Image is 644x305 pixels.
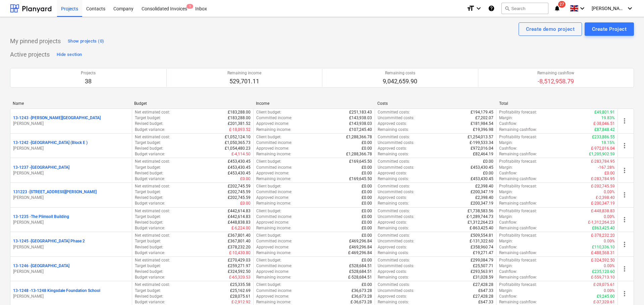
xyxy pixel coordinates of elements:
[135,170,163,176] p: Revised budget :
[594,109,615,115] p: £49,801.91
[378,208,410,214] p: Committed costs :
[578,4,586,12] i: keyboard_arrow_down
[228,220,251,225] p: £448,838.83
[231,151,251,157] p: £-4,114.50
[604,170,615,176] p: £0.00
[348,275,372,280] p: £-528,684.51
[362,183,372,189] p: £0.00
[499,170,517,176] p: Cashflow :
[135,176,165,182] p: Budget variance :
[256,165,292,170] p: Committed income :
[348,250,372,256] p: £-469,296.84
[621,240,629,248] span: more_vert
[499,233,537,238] p: Profitability forecast :
[604,263,615,269] p: 0.00%
[256,109,281,115] p: Client budget :
[227,77,261,85] p: 529,701.11
[378,146,407,151] p: Approved costs :
[378,151,409,157] p: Remaining costs :
[135,134,170,140] p: Net estimated cost :
[13,165,129,176] div: 13-1237 -[GEOGRAPHIC_DATA][PERSON_NAME]
[378,275,409,280] p: Remaining costs :
[592,134,615,140] p: £233,886.55
[362,257,372,263] p: £0.00
[499,225,537,231] p: Remaining cashflow :
[346,134,372,140] p: £1,288,366.78
[378,176,409,182] p: Remaining costs :
[13,165,69,170] p: 13-1237 - [GEOGRAPHIC_DATA]
[135,165,161,170] p: Target budget :
[471,269,493,275] p: £293,563.91
[499,263,513,269] p: Margin :
[135,263,161,269] p: Target budget :
[621,216,629,224] span: more_vert
[604,214,615,220] p: 0.00%
[591,275,615,280] p: £-559,713.10
[601,140,615,146] p: 18.15%
[499,101,615,106] div: Total
[470,140,493,146] p: £-199,533.34
[13,101,129,106] div: Name
[475,115,493,121] p: £7,202.07
[499,159,537,164] p: Profitability forecast :
[501,3,548,14] button: Search
[473,263,493,269] p: £25,507.71
[475,4,483,12] i: keyboard_arrow_down
[378,127,409,133] p: Remaining costs :
[621,142,629,150] span: more_vert
[378,263,414,269] p: Uncommitted costs :
[66,36,106,47] button: Show projects (0)
[228,214,251,220] p: £442,614.83
[135,225,165,231] p: Budget variance :
[256,275,291,280] p: Remaining income :
[13,263,129,275] div: 13-1246 -[GEOGRAPHIC_DATA][PERSON_NAME]
[377,101,493,106] div: Costs
[471,257,493,263] p: £299,084.79
[362,195,372,201] p: £0.00
[378,214,414,220] p: Uncommitted costs :
[240,176,251,182] p: £0.00
[13,269,129,275] p: [PERSON_NAME]
[378,195,407,201] p: Approved costs :
[499,214,513,220] p: Margin :
[467,4,475,12] i: format_size
[473,275,493,280] p: £31,028.59
[135,214,161,220] p: Target budget :
[256,159,281,164] p: Client budget :
[186,4,193,9] span: 1
[135,121,163,127] p: Revised budget :
[554,4,560,12] i: notifications
[228,238,251,244] p: £367,801.40
[228,165,251,170] p: £453,430.45
[378,257,410,263] p: Committed costs :
[68,37,104,45] div: Show projects (0)
[228,170,251,176] p: £453,430.45
[135,201,165,206] p: Budget variance :
[471,146,493,151] p: £972,016.04
[499,146,517,151] p: Cashflow :
[228,269,251,275] p: £324,592.50
[378,134,410,140] p: Committed costs :
[537,70,574,76] p: Remaining cashflow
[378,201,409,206] p: Remaining costs :
[378,159,410,164] p: Committed costs :
[471,233,493,238] p: £509,554.81
[13,121,129,127] p: [PERSON_NAME]
[81,77,96,85] p: 38
[13,115,129,127] div: 13-1243 -[PERSON_NAME][GEOGRAPHIC_DATA][PERSON_NAME]
[471,244,493,250] p: £358,960.74
[228,183,251,189] p: £202,745.59
[499,127,537,133] p: Remaining cashflow :
[256,176,291,182] p: Remaining income :
[499,257,537,263] p: Profitability forecast :
[378,220,407,225] p: Approved costs :
[362,220,372,225] p: £0.00
[256,282,281,288] p: Client budget :
[349,109,372,115] p: £251,183.43
[81,70,96,76] p: Projects
[135,189,161,195] p: Target budget :
[468,208,493,214] p: £1,738,583.56
[13,189,97,195] p: 131223 - [STREET_ADDRESS][PERSON_NAME]
[256,220,289,225] p: Approved income :
[228,233,251,238] p: £367,801.40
